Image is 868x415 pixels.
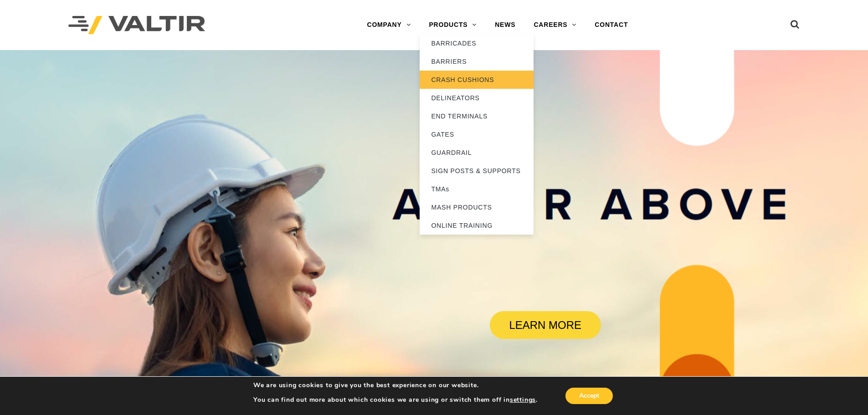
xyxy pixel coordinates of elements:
[420,216,534,235] a: ONLINE TRAINING
[68,16,205,35] img: Valtir
[565,388,613,404] button: Accept
[524,16,586,34] a: CAREERS
[420,180,534,198] a: TMAs
[420,162,534,180] a: SIGN POSTS & SUPPORTS
[420,198,534,216] a: MASH PRODUCTS
[420,34,534,52] a: BARRICADES
[586,16,637,34] a: CONTACT
[486,16,524,34] a: NEWS
[420,143,534,162] a: GUARDRAIL
[420,125,534,143] a: GATES
[490,311,601,339] a: LEARN MORE
[358,16,420,34] a: COMPANY
[420,52,534,71] a: BARRIERS
[510,396,536,404] button: settings
[420,16,486,34] a: PRODUCTS
[420,89,534,107] a: DELINEATORS
[253,396,538,404] p: You can find out more about which cookies we are using or switch them off in .
[420,107,534,125] a: END TERMINALS
[420,71,534,89] a: CRASH CUSHIONS
[253,381,538,389] p: We are using cookies to give you the best experience on our website.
